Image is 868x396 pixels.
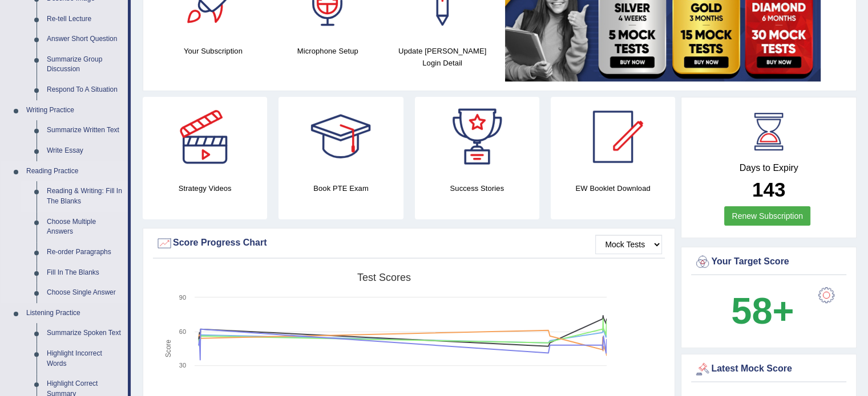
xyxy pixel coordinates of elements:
h4: Success Stories [415,182,539,194]
a: Highlight Incorrect Words [42,344,128,374]
h4: Days to Expiry [694,163,843,173]
a: Fill In The Blanks [42,263,128,283]
a: Write Essay [42,141,128,161]
a: Summarize Group Discussion [42,50,128,80]
a: Answer Short Question [42,29,128,50]
a: Summarize Written Text [42,120,128,141]
h4: EW Booklet Download [551,182,675,194]
h4: Strategy Videos [143,182,267,194]
a: Reading & Writing: Fill In The Blanks [42,181,128,211]
div: Your Target Score [694,254,843,271]
a: Reading Practice [21,161,128,182]
a: Choose Single Answer [42,283,128,303]
h4: Book PTE Exam [278,182,403,194]
a: Choose Multiple Answers [42,212,128,242]
h4: Your Subscription [162,45,265,57]
a: Writing Practice [21,100,128,121]
b: 58+ [731,290,794,332]
a: Summarize Spoken Text [42,323,128,344]
b: 143 [752,178,785,201]
a: Renew Subscription [724,206,810,226]
a: Re-tell Lecture [42,9,128,30]
h4: Update [PERSON_NAME] Login Detail [391,45,494,69]
a: Listening Practice [21,303,128,324]
tspan: Test scores [357,272,411,283]
a: Re-order Paragraphs [42,242,128,263]
div: Score Progress Chart [156,235,662,252]
tspan: Score [164,340,172,358]
div: Latest Mock Score [694,361,843,378]
text: 60 [179,328,186,335]
a: Respond To A Situation [42,80,128,100]
h4: Microphone Setup [276,45,380,57]
text: 30 [179,362,186,369]
text: 90 [179,294,186,301]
